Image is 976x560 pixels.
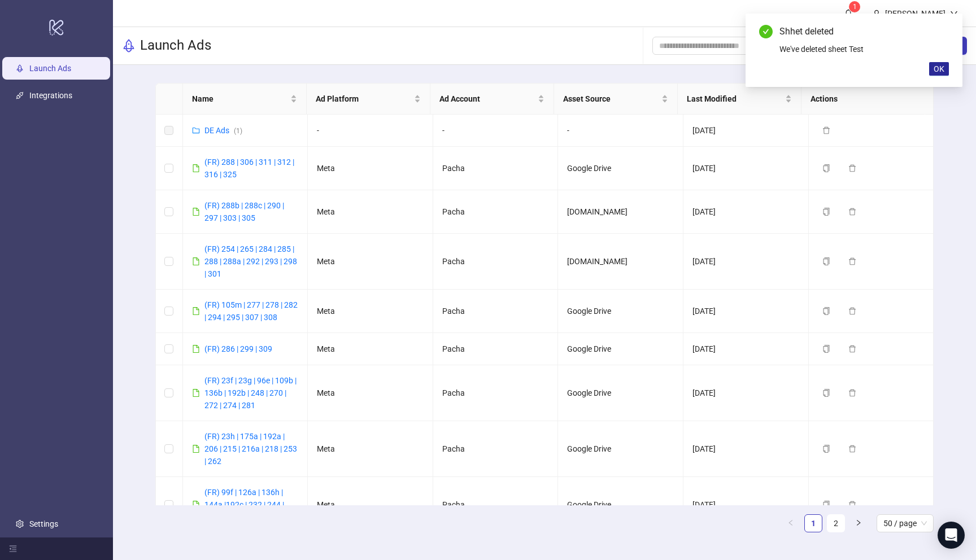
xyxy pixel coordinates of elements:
[558,234,683,290] td: [DOMAIN_NAME]
[192,164,200,172] span: file
[433,365,559,421] td: Pacha
[822,445,830,453] span: copy
[192,257,200,265] span: file
[683,477,809,533] td: [DATE]
[433,190,559,234] td: Pacha
[192,93,288,105] span: Name
[192,208,200,216] span: file
[433,234,559,290] td: Pacha
[950,10,958,17] span: down
[853,3,857,11] span: 1
[192,126,200,134] span: folder
[192,345,200,353] span: file
[782,514,800,532] button: left
[433,115,559,147] td: -
[822,126,830,134] span: delete
[204,300,298,322] a: (FR) 105m | 277 | 278 | 282 | 294 | 295 | 307 | 308
[204,376,297,410] a: (FR) 23f | 23g | 96e | 109b | 136b | 192b | 248 | 270 | 272 | 274 | 281
[787,519,794,526] span: left
[554,84,678,115] th: Asset Source
[848,501,856,509] span: delete
[938,522,965,549] div: Open Intercom Messenger
[558,333,683,365] td: Google Drive
[848,208,856,216] span: delete
[934,64,944,73] span: OK
[822,345,830,353] span: copy
[873,10,881,17] span: user
[849,514,868,532] button: right
[687,93,783,105] span: Last Modified
[308,190,433,234] td: Meta
[683,290,809,333] td: [DATE]
[779,43,949,55] div: We've deleted sheet Test
[855,519,862,526] span: right
[308,234,433,290] td: Meta
[308,477,433,533] td: Meta
[804,514,822,532] li: 1
[29,64,71,73] a: Launch Ads
[849,1,860,12] sup: 1
[433,421,559,477] td: Pacha
[558,147,683,190] td: Google Drive
[883,515,927,532] span: 50 / page
[316,93,412,105] span: Ad Platform
[307,84,430,115] th: Ad Platform
[204,432,297,466] a: (FR) 23h | 175a | 192a | 206 | 215 | 216a | 218 | 253 | 262
[192,501,200,509] span: file
[192,389,200,397] span: file
[204,488,284,522] a: (FR) 99f | 126a | 136h | 144a |192c | 232 | 244 | 261
[308,147,433,190] td: Meta
[433,477,559,533] td: Pacha
[805,515,822,532] a: 1
[204,126,242,135] a: DE Ads(1)
[433,147,559,190] td: Pacha
[140,37,211,55] h3: Launch Ads
[848,389,856,397] span: delete
[308,115,433,147] td: -
[433,333,559,365] td: Pacha
[683,234,809,290] td: [DATE]
[204,344,272,353] a: (FR) 286 | 299 | 309
[683,365,809,421] td: [DATE]
[779,25,949,38] div: Shhet deleted
[822,501,830,509] span: copy
[822,307,830,315] span: copy
[308,290,433,333] td: Meta
[234,127,242,135] span: ( 1 )
[678,84,801,115] th: Last Modified
[558,365,683,421] td: Google Drive
[881,7,950,20] div: [PERSON_NAME]
[782,514,800,532] li: Previous Page
[183,84,307,115] th: Name
[558,290,683,333] td: Google Drive
[558,421,683,477] td: Google Drive
[122,39,136,53] span: rocket
[683,333,809,365] td: [DATE]
[29,519,58,528] a: Settings
[308,333,433,365] td: Meta
[192,445,200,453] span: file
[683,147,809,190] td: [DATE]
[439,93,535,105] span: Ad Account
[929,62,949,76] button: OK
[822,208,830,216] span: copy
[308,421,433,477] td: Meta
[822,257,830,265] span: copy
[844,9,852,17] span: bell
[308,365,433,421] td: Meta
[822,389,830,397] span: copy
[827,515,844,532] a: 2
[683,421,809,477] td: [DATE]
[759,25,773,38] span: check-circle
[848,164,856,172] span: delete
[683,115,809,147] td: [DATE]
[430,84,554,115] th: Ad Account
[558,115,683,147] td: -
[563,93,659,105] span: Asset Source
[801,84,925,115] th: Actions
[683,190,809,234] td: [DATE]
[558,190,683,234] td: [DOMAIN_NAME]
[848,445,856,453] span: delete
[848,345,856,353] span: delete
[192,307,200,315] span: file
